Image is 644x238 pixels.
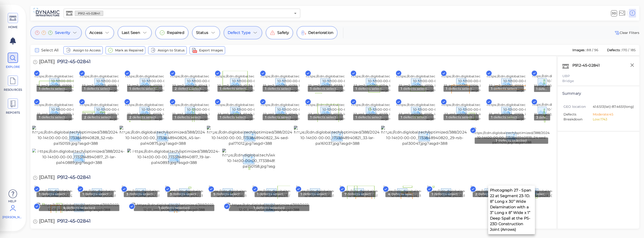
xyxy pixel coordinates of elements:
[448,115,476,119] span: defects selected
[170,99,246,121] img: https://cdn.diglobal.tech/width210/388/2024-10-12t00-00-00_2024-10-12_im1_p0044_i0149_image_index...
[216,192,242,196] span: defects selected
[563,112,593,122] span: Defects Breakdown
[32,126,119,146] img: https://cdn.diglobal.tech/optimized/388/2024-10-14t00-00-00_1733848940828_52-rsb-pa150159.jpg?asg...
[358,86,386,91] span: defects selected
[222,149,307,169] img: https://cdn.diglobal.tech/width210/388/2024-10-14t00-00-00_1733848940814_13-rsb-pa150158.jpg?asgd...
[125,99,201,121] img: https://cdn.diglobal.tech/width210/388/2024-10-12t00-00-00_2024-10-12_im1_p0045_i0153_image_index...
[563,104,593,109] span: GEO location
[427,186,503,198] img: https://cdn.diglobal.tech/width210/388/2022-12-01_Im2_p032_i101.png?asgd=388
[220,86,221,91] span: 1
[2,199,22,203] span: Help
[87,115,115,119] span: defects selected
[539,115,548,120] span: defects selected
[487,71,563,93] img: https://cdn.diglobal.tech/width210/388/2024-10-12t00-00-00_2024-10-12_im2_p0032_i0102_image_index...
[37,203,121,212] img: https://cdn.diglobal.tech/optimized/388/2022-12-01_Im2_p028_i085.png?asgd=388
[3,65,23,69] span: EXPLORE
[536,115,538,120] span: 3
[313,115,340,119] span: defects selected
[254,206,255,210] span: 1
[2,215,22,219] span: [PERSON_NAME]
[475,192,477,196] span: 2
[130,86,131,91] span: 1
[396,99,472,121] img: https://cdn.diglobal.tech/width210/388/2024-10-12t00-00-00_2024-10-12_im1_p0038_i0125_image_index...
[199,47,223,53] span: Export Images
[572,48,587,52] span: Images :
[83,192,84,196] span: 1
[446,86,447,91] span: 1
[261,71,337,93] img: https://cdn.diglobal.tech/width210/388/2024-10-12t00-00-00_2024-10-12_im2_p0039_i0130_image_index...
[170,192,172,196] span: 3
[80,71,156,93] img: https://cdn.diglobal.tech/width210/388/2024-10-12t00-00-00_2024-10-12_im2_p0053_i0188_image_index...
[63,206,66,210] span: 4
[132,203,216,212] img: https://cdn.diglobal.tech/optimized/388/2022-12-01_Im1_p026_i076.png?asgd=388
[256,206,285,210] span: defects selected
[84,86,85,91] span: 1
[471,186,546,198] img: https://cdn.diglobal.tech/width210/388/2022-12-01_Im1_p030_i092.png?asgd=388
[132,86,160,91] span: defects selected
[220,115,221,119] span: 1
[55,30,70,36] span: Severity
[308,30,333,36] span: Deterioration
[122,30,140,36] span: Last Seen
[265,115,266,119] span: 1
[448,86,476,91] span: defects selected
[340,186,415,198] img: https://cdn.diglobal.tech/width210/388/2022-12-01_Im1_p035_i112.png?asgd=388
[122,186,197,198] img: https://cdn.diglobal.tech/width210/388/2022-12-01_Im2_p041_i137.png?asgd=388
[39,115,40,119] span: 1
[391,192,417,196] span: defects selected
[532,99,600,122] img: https://cdn.diglobal.tech/width210/388/2024-10-12t00-00-00_2024-10-12_im1_p0028_i0083_image_index...
[344,192,346,196] span: 7
[55,175,91,181] span: P912-45-02841
[35,99,110,121] img: https://cdn.diglobal.tech/width210/388/2024-10-12t00-00-00_2024-10-12_im1_p0060_i0217_image_index...
[593,104,634,110] span: 41.6513 (lat) -87.4651 (long)
[538,87,548,91] span: defects selected
[222,86,250,91] span: defects selected
[55,219,91,225] span: P912-45-02841
[519,192,521,196] span: 4
[310,115,311,119] span: 1
[55,59,91,65] span: P912-45-02841
[562,79,635,83] div: Bridge
[478,192,504,196] span: defects selected
[267,86,295,91] span: defects selected
[158,47,185,53] span: Assign to Status
[494,115,521,119] span: defects selected
[306,71,382,93] img: https://cdn.diglobal.tech/width210/388/2024-10-12t00-00-00_2024-10-12_im2_p0037_i0122_image_index...
[216,71,291,93] img: https://cdn.diglobal.tech/width210/388/2024-10-12t00-00-00_2024-10-12_im2_p0040_i0134_image_index...
[593,117,631,122] li: Low: 1743
[296,186,372,198] img: https://cdn.diglobal.tech/width210/388/2022-12-01_Im1_p036_i116.png?asgd=388
[165,186,241,198] img: https://cdn.diglobal.tech/width210/388/2022-12-01_Im1_p041_i136.png?asgd=388
[89,30,102,36] span: Access
[126,192,128,196] span: 3
[209,186,284,198] img: https://cdn.diglobal.tech/width210/388/2022-12-01_Im1_p038_i124.png?asgd=388
[310,86,311,91] span: 1
[41,192,68,196] span: defects selected
[267,115,295,119] span: defects selected
[401,115,402,119] span: 1
[265,86,266,91] span: 1
[257,192,258,196] span: 1
[207,126,294,146] img: https://cdn.diglobal.tech/optimized/388/2024-10-14t00-00-00_1733848940822_34-sed-pa171012.jpg?asg...
[161,206,190,210] span: defects selected
[115,47,143,53] span: Mark as Repaired
[491,86,492,91] span: 1
[403,115,431,119] span: defects selected
[216,99,291,121] img: https://cdn.diglobal.tech/width210/388/2024-10-12t00-00-00_2024-10-12_im1_p0043_i0145_image_index...
[571,61,606,71] div: P912-45-02841
[129,115,131,119] span: 2
[306,99,382,121] img: https://cdn.diglobal.tech/width210/388/2024-10-12t00-00-00_2024-10-12_im1_p0041_i0137_image_index...
[41,86,69,91] span: defects selected
[434,192,460,196] span: defects selected
[624,217,640,234] iframe: Chat
[536,87,537,91] span: 1
[384,186,459,198] img: https://cdn.diglobal.tech/width210/388/2022-12-01_Im1_p034_i108.png?asgd=388
[611,10,617,16] span: 3D
[562,74,635,79] div: UBP
[39,219,55,225] span: [DATE]
[403,86,431,91] span: defects selected
[494,86,521,91] span: defects selected
[85,192,111,196] span: defects selected
[562,91,635,96] div: Summary
[294,126,381,146] img: https://cdn.diglobal.tech/optimized/388/2024-10-14t00-00-00_1733848940821_33-lar-pa161037.jpg?asg...
[127,149,221,166] img: https://cdn.diglobal.tech/optimized/388/2024-10-14t00-00-00_1733848940817_19-lar-pa140893.jpg?asg...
